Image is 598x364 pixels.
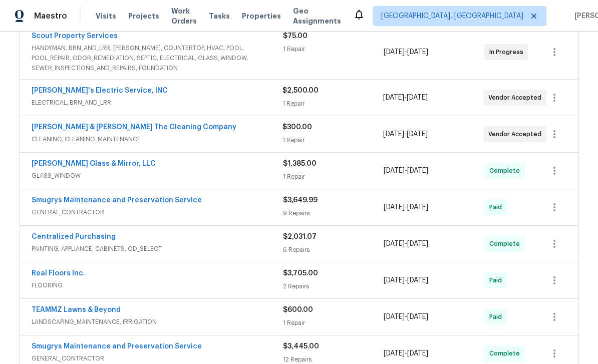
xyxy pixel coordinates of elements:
[384,350,405,357] span: [DATE]
[283,245,384,255] div: 6 Repairs
[242,11,281,21] span: Properties
[488,129,545,139] span: Vendor Accepted
[489,275,506,285] span: Paid
[32,306,121,313] a: TEAMMZ Lawns & Beyond
[489,202,506,212] span: Paid
[293,6,341,26] span: Geo Assignments
[282,99,383,109] div: 1 Repair
[384,239,428,249] span: -
[407,94,428,101] span: [DATE]
[384,47,428,57] span: -
[282,135,383,145] div: 1 Repair
[407,131,428,138] span: [DATE]
[489,312,506,322] span: Paid
[32,270,85,277] a: Real Floors Inc.
[489,239,524,249] span: Complete
[407,313,428,320] span: [DATE]
[283,208,384,218] div: 9 Repairs
[32,98,282,108] span: ELECTRICAL, BRN_AND_LRR
[282,87,319,94] span: $2,500.00
[283,270,318,277] span: $3,705.00
[283,343,319,350] span: $3,445.00
[32,33,118,40] a: Scout Property Services
[32,207,283,217] span: GENERAL_CONTRACTOR
[282,124,312,131] span: $300.00
[407,277,428,284] span: [DATE]
[384,204,405,211] span: [DATE]
[384,312,428,322] span: -
[383,131,404,138] span: [DATE]
[32,197,202,204] a: Smugrys Maintenance and Preservation Service
[489,348,524,358] span: Complete
[32,233,116,240] a: Centralized Purchasing
[283,306,313,313] span: $600.00
[128,11,159,21] span: Projects
[489,166,524,176] span: Complete
[383,94,404,101] span: [DATE]
[209,13,230,20] span: Tasks
[407,204,428,211] span: [DATE]
[488,93,545,103] span: Vendor Accepted
[383,129,428,139] span: -
[384,348,428,358] span: -
[32,317,283,327] span: LANDSCAPING_MAINTENANCE, IRRIGATION
[384,275,428,285] span: -
[32,160,156,167] a: [PERSON_NAME] Glass & Mirror, LLC
[383,93,428,103] span: -
[384,166,428,176] span: -
[283,44,384,54] div: 1 Repair
[283,233,317,240] span: $2,031.07
[283,160,317,167] span: $1,385.00
[283,33,308,40] span: $75.00
[384,277,405,284] span: [DATE]
[489,47,527,57] span: In Progress
[283,172,384,182] div: 1 Repair
[384,202,428,212] span: -
[32,124,236,131] a: [PERSON_NAME] & [PERSON_NAME] The Cleaning Company
[407,240,428,247] span: [DATE]
[283,281,384,291] div: 2 Repairs
[381,11,523,21] span: [GEOGRAPHIC_DATA], [GEOGRAPHIC_DATA]
[32,134,282,144] span: CLEANING, CLEANING_MAINTENANCE
[384,313,405,320] span: [DATE]
[32,171,283,181] span: GLASS_WINDOW
[96,11,116,21] span: Visits
[407,49,428,56] span: [DATE]
[32,343,202,350] a: Smugrys Maintenance and Preservation Service
[407,167,428,174] span: [DATE]
[384,240,405,247] span: [DATE]
[32,280,283,290] span: FLOORING
[171,6,197,26] span: Work Orders
[32,43,283,73] span: HANDYMAN, BRN_AND_LRR, [PERSON_NAME], COUNTERTOP, HVAC, POOL, POOL_REPAIR, ODOR_REMEDIATION, SEPT...
[384,167,405,174] span: [DATE]
[32,244,283,254] span: PAINTING, APPLIANCE, CABINETS, OD_SELECT
[384,49,405,56] span: [DATE]
[283,197,318,204] span: $3,649.99
[34,11,67,21] span: Maestro
[32,353,283,363] span: GENERAL_CONTRACTOR
[32,87,168,94] a: [PERSON_NAME]'s Electric Service, INC
[283,318,384,328] div: 1 Repair
[407,350,428,357] span: [DATE]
